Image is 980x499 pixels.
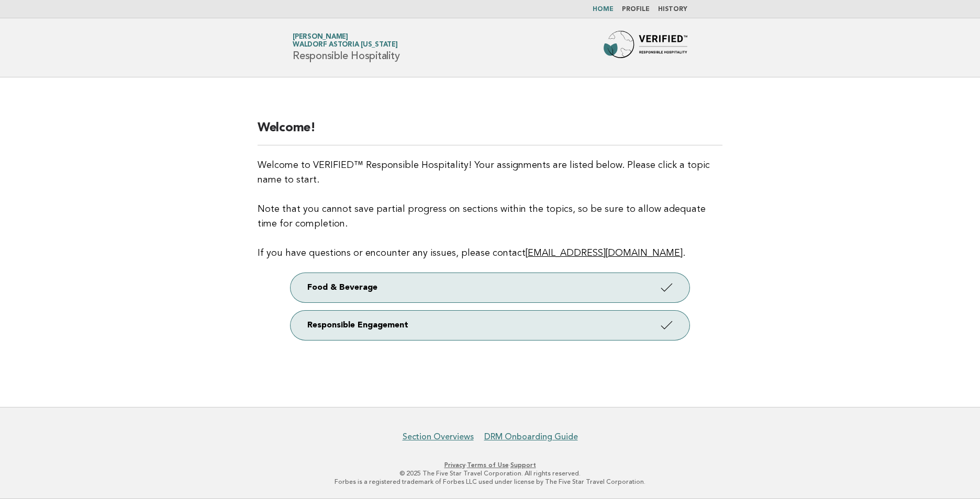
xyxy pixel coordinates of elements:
a: History [658,6,687,13]
a: Terms of Use [467,461,509,469]
a: [PERSON_NAME]Waldorf Astoria [US_STATE] [293,33,398,48]
p: Forbes is a registered trademark of Forbes LLC used under license by The Five Star Travel Corpora... [170,478,810,486]
img: Forbes Travel Guide [604,31,687,64]
p: © 2025 The Five Star Travel Corporation. All rights reserved. [170,469,810,478]
a: Home [593,6,614,13]
a: [EMAIL_ADDRESS][DOMAIN_NAME] [526,248,683,258]
a: Section Overviews [403,432,474,442]
p: Welcome to VERIFIED™ Responsible Hospitality! Your assignments are listed below. Please click a t... [258,158,722,260]
a: Responsible Engagement [291,311,689,340]
a: Support [510,461,536,469]
a: Food & Beverage [291,273,689,302]
span: Waldorf Astoria [US_STATE] [293,42,398,49]
a: Privacy [444,461,465,469]
a: Profile [622,6,650,13]
h2: Welcome! [258,120,722,145]
p: · · [170,461,810,469]
a: DRM Onboarding Guide [484,432,578,442]
h1: Responsible Hospitality [293,34,399,61]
